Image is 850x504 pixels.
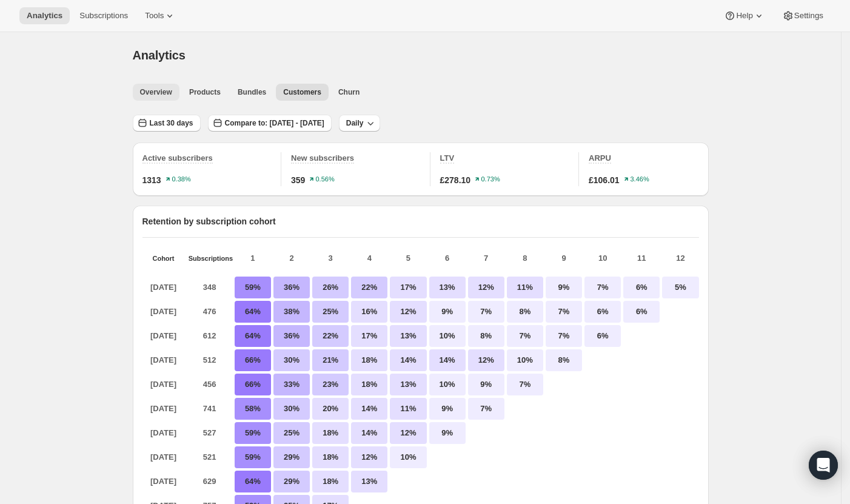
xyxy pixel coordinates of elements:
[312,446,349,468] p: 18%
[225,118,324,128] span: Compare to: [DATE] - [DATE]
[273,471,310,492] p: 29%
[150,118,193,128] span: Last 30 days
[736,11,752,21] span: Help
[79,11,128,21] span: Subscriptions
[429,301,466,323] p: 9%
[273,301,310,323] p: 38%
[507,301,543,323] p: 8%
[589,153,611,163] span: ARPU
[312,325,349,347] p: 22%
[429,252,466,264] p: 6
[172,176,190,183] text: 0.38%
[235,398,271,420] p: 58%
[273,374,310,395] p: 33%
[142,255,185,262] p: Cohort
[312,252,349,264] p: 3
[468,277,504,298] p: 12%
[630,176,649,183] text: 3.46%
[390,277,426,298] p: 17%
[546,301,582,323] p: 7%
[189,87,221,97] span: Products
[189,446,231,468] p: 521
[142,398,185,420] p: [DATE]
[312,374,349,395] p: 23%
[351,471,387,492] p: 13%
[584,277,621,298] p: 7%
[133,115,201,132] button: Last 30 days
[468,349,504,371] p: 12%
[133,49,186,62] span: Analytics
[589,174,620,186] span: £106.01
[338,87,360,97] span: Churn
[794,11,823,21] span: Settings
[546,325,582,347] p: 7%
[507,349,543,371] p: 10%
[189,349,231,371] p: 512
[189,374,231,395] p: 456
[507,325,543,347] p: 7%
[351,252,387,264] p: 4
[546,349,582,371] p: 8%
[283,87,321,97] span: Customers
[312,301,349,323] p: 25%
[142,174,161,186] span: 1313
[273,349,310,371] p: 30%
[291,174,305,186] span: 359
[235,252,271,264] p: 1
[312,277,349,298] p: 26%
[189,471,231,492] p: 629
[312,422,349,444] p: 18%
[468,374,504,395] p: 9%
[390,398,426,420] p: 11%
[468,398,504,420] p: 7%
[19,7,70,24] button: Analytics
[351,277,387,298] p: 22%
[468,301,504,323] p: 7%
[238,87,266,97] span: Bundles
[273,446,310,468] p: 29%
[72,7,135,24] button: Subscriptions
[235,422,271,444] p: 59%
[189,422,231,444] p: 527
[390,446,426,468] p: 10%
[138,7,183,24] button: Tools
[27,11,62,21] span: Analytics
[351,325,387,347] p: 17%
[235,349,271,371] p: 66%
[390,374,426,395] p: 13%
[584,325,621,347] p: 6%
[429,422,466,444] p: 9%
[140,87,172,97] span: Overview
[429,398,466,420] p: 9%
[546,277,582,298] p: 9%
[775,7,831,24] button: Settings
[351,422,387,444] p: 14%
[142,446,185,468] p: [DATE]
[809,451,838,480] div: Open Intercom Messenger
[346,118,364,128] span: Daily
[142,422,185,444] p: [DATE]
[623,252,660,264] p: 11
[235,277,271,298] p: 59%
[429,349,466,371] p: 14%
[235,471,271,492] p: 64%
[390,422,426,444] p: 12%
[351,349,387,371] p: 18%
[339,115,381,132] button: Daily
[623,301,660,323] p: 6%
[142,374,185,395] p: [DATE]
[429,325,466,347] p: 10%
[235,301,271,323] p: 64%
[440,174,471,186] span: £278.10
[189,301,231,323] p: 476
[142,349,185,371] p: [DATE]
[273,325,310,347] p: 36%
[468,325,504,347] p: 8%
[507,374,543,395] p: 7%
[145,11,164,21] span: Tools
[189,325,231,347] p: 612
[717,7,772,24] button: Help
[235,446,271,468] p: 59%
[351,301,387,323] p: 16%
[273,252,310,264] p: 2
